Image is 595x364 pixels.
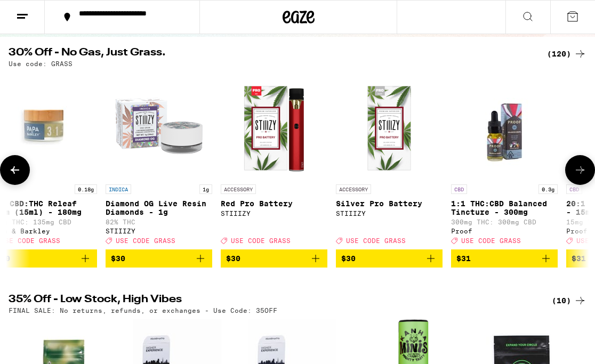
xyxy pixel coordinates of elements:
[111,254,125,263] span: $30
[6,7,77,16] span: Hi. Need any help?
[461,237,521,244] span: USE CODE GRASS
[231,237,291,244] span: USE CODE GRASS
[9,307,277,314] p: FINAL SALE: No returns, refunds, or exchanges - Use Code: 35OFF
[552,294,586,307] a: (10)
[566,184,582,194] p: CBD
[451,72,558,249] a: Open page for 1:1 THC:CBD Balanced Tincture - 300mg from Proof
[547,47,586,60] a: (120)
[221,210,327,217] div: STIIIZY
[9,60,73,67] p: Use code: GRASS
[336,199,443,208] p: Silver Pro Battery
[451,228,558,234] div: Proof
[106,184,131,194] p: INDICA
[116,237,175,244] span: USE CODE GRASS
[1,237,60,244] span: USE CODE GRASS
[226,254,240,263] span: $30
[336,210,443,217] div: STIIIZY
[75,184,97,194] p: 0.18g
[106,72,212,249] a: Open page for Diamond OG Live Resin Diamonds - 1g from STIIIZY
[336,72,443,249] a: Open page for Silver Pro Battery from STIIIZY
[341,254,356,263] span: $30
[456,254,471,263] span: $31
[451,249,558,268] button: Add to bag
[221,72,327,249] a: Open page for Red Pro Battery from STIIIZY
[451,72,558,179] img: Proof - 1:1 THC:CBD Balanced Tincture - 300mg
[451,199,558,216] p: 1:1 THC:CBD Balanced Tincture - 300mg
[336,184,371,194] p: ACCESSORY
[221,72,327,179] img: STIIIZY - Red Pro Battery
[106,72,212,179] img: STIIIZY - Diamond OG Live Resin Diamonds - 1g
[106,199,212,216] p: Diamond OG Live Resin Diamonds - 1g
[346,237,406,244] span: USE CODE GRASS
[106,249,212,268] button: Add to bag
[451,219,558,225] p: 300mg THC: 300mg CBD
[336,72,443,179] img: STIIIZY - Silver Pro Battery
[221,199,327,208] p: Red Pro Battery
[221,249,327,268] button: Add to bag
[9,294,534,307] h2: 35% Off - Low Stock, High Vibes
[336,249,443,268] button: Add to bag
[572,254,586,263] span: $31
[221,184,256,194] p: ACCESSORY
[451,184,467,194] p: CBD
[199,184,212,194] p: 1g
[106,228,212,234] div: STIIIZY
[538,184,558,194] p: 0.3g
[9,47,534,60] h2: 30% Off - No Gas, Just Grass.
[106,219,212,225] p: 82% THC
